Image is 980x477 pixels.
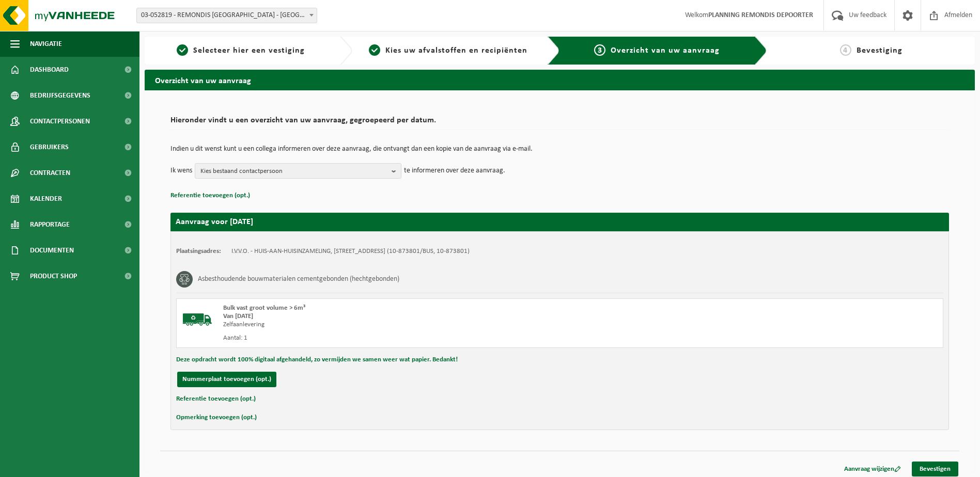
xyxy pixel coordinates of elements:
[912,462,958,476] a: Bevestigen
[369,44,380,56] span: 2
[176,411,257,424] button: Opmerking toevoegen (opt.)
[223,313,253,320] strong: Van [DATE]
[170,189,250,202] button: Referentie toevoegen (opt.)
[137,8,317,23] span: 03-052819 - REMONDIS WEST-VLAANDEREN - OOSTENDE
[176,392,256,406] button: Referentie toevoegen (opt.)
[170,163,192,179] p: Ik wens
[30,31,62,57] span: Navigatie
[708,11,813,19] strong: PLANNING REMONDIS DEPOORTER
[836,462,909,476] a: Aanvraag wijzigen
[385,46,527,55] span: Kies uw afvalstoffen en recipiënten
[145,70,975,90] h2: Overzicht van uw aanvraag
[198,271,399,288] h3: Asbesthoudende bouwmaterialen cementgebonden (hechtgebonden)
[404,163,505,179] p: te informeren over deze aanvraag.
[223,321,601,329] div: Zelfaanlevering
[594,44,605,56] span: 3
[30,57,69,83] span: Dashboard
[30,134,69,160] span: Gebruikers
[182,304,213,335] img: BL-SO-LV.png
[30,263,77,289] span: Product Shop
[176,353,458,367] button: Deze opdracht wordt 100% digitaal afgehandeld, zo vermijden we samen weer wat papier. Bedankt!
[170,116,949,130] h2: Hieronder vindt u een overzicht van uw aanvraag, gegroepeerd per datum.
[30,83,90,108] span: Bedrijfsgegevens
[223,334,601,342] div: Aantal: 1
[150,44,332,57] a: 1Selecteer hier een vestiging
[195,163,401,179] button: Kies bestaand contactpersoon
[30,108,90,134] span: Contactpersonen
[223,305,305,311] span: Bulk vast groot volume > 6m³
[857,46,903,55] span: Bevestiging
[30,186,62,212] span: Kalender
[611,46,720,55] span: Overzicht van uw aanvraag
[177,44,188,56] span: 1
[357,44,539,57] a: 2Kies uw afvalstoffen en recipiënten
[30,160,70,186] span: Contracten
[200,164,387,179] span: Kies bestaand contactpersoon
[231,247,470,256] td: I.V.V.O. - HUIS-AAN-HUISINZAMELING, [STREET_ADDRESS] (10-873801/BUS, 10-873801)
[177,372,276,387] button: Nummerplaat toevoegen (opt.)
[840,44,851,56] span: 4
[193,46,305,55] span: Selecteer hier een vestiging
[30,212,70,237] span: Rapportage
[136,8,317,23] span: 03-052819 - REMONDIS WEST-VLAANDEREN - OOSTENDE
[176,248,221,255] strong: Plaatsingsadres:
[30,237,74,263] span: Documenten
[170,146,949,153] p: Indien u dit wenst kunt u een collega informeren over deze aanvraag, die ontvangt dan een kopie v...
[176,218,253,226] strong: Aanvraag voor [DATE]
